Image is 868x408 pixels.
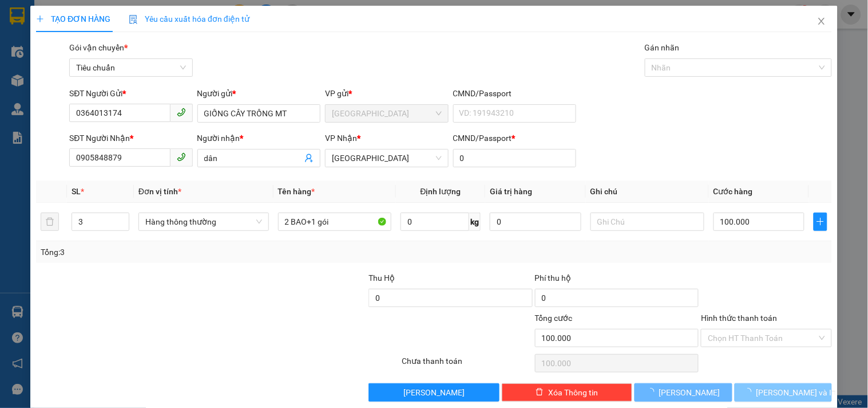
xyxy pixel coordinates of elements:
[421,187,461,196] span: Định lượng
[647,388,659,396] span: loading
[490,187,532,196] span: Giá trị hàng
[586,181,709,203] th: Ghi chú
[590,213,704,231] input: Ghi Chú
[814,217,827,226] span: plus
[645,43,680,52] label: Gán nhãn
[41,213,59,231] button: delete
[69,132,192,144] div: SĐT Người Nhận
[138,187,181,196] span: Đơn vị tính
[278,187,315,196] span: Tên hàng
[635,383,732,402] button: [PERSON_NAME]
[502,383,632,402] button: deleteXóa Thông tin
[36,14,110,23] span: TẠO ĐƠN HÀNG
[535,313,573,323] span: Tổng cước
[69,43,128,52] span: Gói vận chuyển
[535,272,699,289] div: Phí thu hộ
[129,14,249,23] span: Yêu cầu xuất hóa đơn điện tử
[197,87,320,100] div: Người gửi
[814,213,827,231] button: plus
[304,154,314,163] span: user-add
[469,213,481,231] span: kg
[806,6,838,38] button: Close
[72,187,81,196] span: SL
[548,386,598,399] span: Xóa Thông tin
[278,213,392,231] input: VD: Bàn, Ghế
[325,87,448,100] div: VP gửi
[41,246,336,258] div: Tổng: 3
[129,15,138,24] img: icon
[536,388,544,397] span: delete
[36,15,44,23] span: plus
[659,386,720,399] span: [PERSON_NAME]
[332,150,441,167] span: Tuy Hòa
[735,383,832,402] button: [PERSON_NAME] và In
[332,105,441,122] span: Đà Nẵng
[701,313,777,323] label: Hình thức thanh toán
[76,59,185,76] span: Tiêu chuẩn
[69,87,192,100] div: SĐT Người Gửi
[744,388,756,396] span: loading
[197,132,320,144] div: Người nhận
[325,134,357,143] span: VP Nhận
[453,132,576,144] div: CMND/Passport
[177,152,186,162] span: phone
[490,213,581,231] input: 0
[714,187,753,196] span: Cước hàng
[401,355,533,375] div: Chưa thanh toán
[177,108,186,117] span: phone
[817,17,826,26] span: close
[453,87,576,100] div: CMND/Passport
[756,386,837,399] span: [PERSON_NAME] và In
[145,213,262,230] span: Hàng thông thường
[368,383,499,402] button: [PERSON_NAME]
[403,386,465,399] span: [PERSON_NAME]
[368,273,395,283] span: Thu Hộ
